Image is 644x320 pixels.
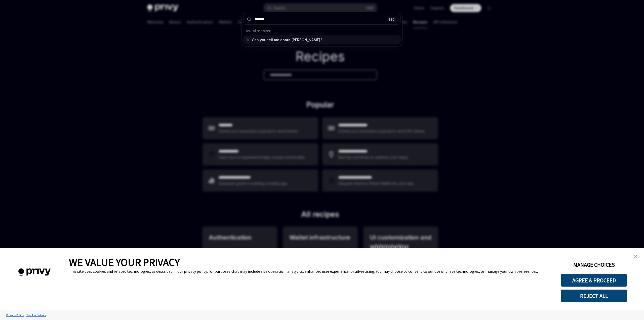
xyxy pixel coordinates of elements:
[387,17,396,22] div: ESC
[243,26,401,35] div: Ask AI assistant
[69,269,553,274] div: This site uses cookies and related technologies, as described in our privacy policy, for purposes...
[561,289,627,302] button: REJECT ALL
[631,251,641,261] a: close banner
[634,255,637,258] img: close banner
[25,311,47,319] a: Tracker Details
[5,311,25,319] a: Privacy Policy
[561,274,627,287] button: AGREE & PROCEED
[561,258,627,271] button: MANAGE CHOICES
[252,37,322,42] span: Can you tell me about [PERSON_NAME]?
[69,256,180,269] span: WE VALUE YOUR PRIVACY
[8,261,61,283] img: company logo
